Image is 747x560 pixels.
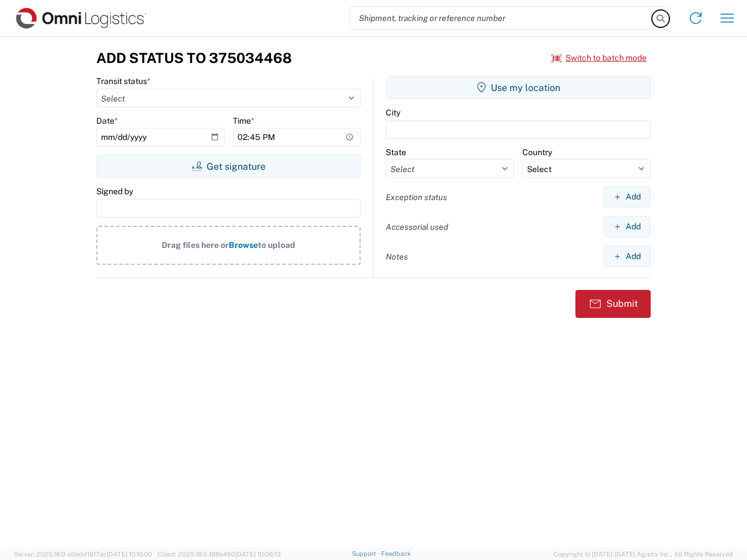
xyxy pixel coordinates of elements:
[386,222,448,232] label: Accessorial used
[603,246,651,267] button: Add
[158,551,281,558] span: Client: 2025.18.0-198a450
[386,147,406,157] label: State
[96,50,292,66] h3: Add Status to 375034468
[603,186,651,208] button: Add
[235,551,281,558] span: [DATE] 10:06:13
[386,107,400,118] label: City
[233,116,254,126] label: Time
[386,76,651,99] button: Use my location
[350,7,652,29] input: Shipment, tracking or reference number
[14,551,152,558] span: Server: 2025.18.0-a0edd1917ac
[551,48,647,68] button: Switch to batch mode
[96,155,361,178] button: Get signature
[258,240,295,250] span: to upload
[575,290,651,318] button: Submit
[386,192,447,202] label: Exception status
[96,116,118,126] label: Date
[96,186,133,197] label: Signed by
[229,240,258,250] span: Browse
[553,549,733,559] span: Copyright © [DATE]-[DATE] Agistix Inc., All Rights Reserved
[603,216,651,237] button: Add
[386,251,408,262] label: Notes
[107,551,152,558] span: [DATE] 10:10:00
[352,550,381,557] a: Support
[162,240,229,250] span: Drag files here or
[381,550,411,557] a: Feedback
[522,147,552,157] label: Country
[96,76,151,86] label: Transit status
